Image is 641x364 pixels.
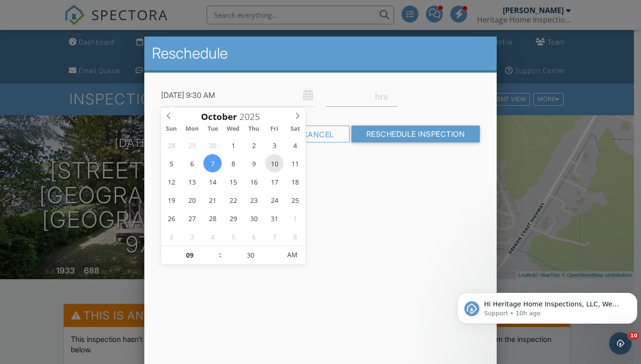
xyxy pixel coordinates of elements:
[203,191,222,209] span: October 21, 2025
[351,126,480,142] input: Reschedule Inspection
[265,154,283,172] span: October 10, 2025
[244,126,264,132] span: Thu
[182,126,202,132] span: Mon
[162,191,180,209] span: October 19, 2025
[203,154,222,172] span: October 7, 2025
[224,154,242,172] span: October 8, 2025
[245,154,263,172] span: October 9, 2025
[237,111,268,123] input: Scroll to increment
[222,246,279,265] input: Scroll to increment
[245,172,263,191] span: October 16, 2025
[183,227,201,245] span: November 3, 2025
[286,191,304,209] span: October 25, 2025
[286,172,304,191] span: October 18, 2025
[245,227,263,245] span: November 6, 2025
[161,246,219,265] input: Scroll to increment
[202,126,223,132] span: Tue
[286,209,304,227] span: November 1, 2025
[609,332,632,355] iframe: Intercom live chat
[245,191,263,209] span: October 23, 2025
[628,332,639,340] span: 10
[264,126,285,132] span: Fri
[30,36,172,45] p: Message from Support, sent 10h ago
[265,191,283,209] span: October 24, 2025
[161,126,182,132] span: Sun
[30,27,169,81] span: Hi Heritage Home Inspections, LLC, We could not back up your inspections to Google Drive because ...
[203,136,222,154] span: September 30, 2025
[162,136,180,154] span: September 28, 2025
[152,44,489,63] h2: Reschedule
[224,136,242,154] span: October 1, 2025
[224,227,242,245] span: November 5, 2025
[223,126,244,132] span: Wed
[219,245,222,264] span: :
[286,136,304,154] span: October 4, 2025
[203,172,222,191] span: October 14, 2025
[245,136,263,154] span: October 2, 2025
[162,209,180,227] span: October 26, 2025
[183,136,201,154] span: September 29, 2025
[183,172,201,191] span: October 13, 2025
[279,245,305,264] span: Click to toggle
[224,191,242,209] span: October 22, 2025
[224,172,242,191] span: October 15, 2025
[203,209,222,227] span: October 28, 2025
[265,172,283,191] span: October 17, 2025
[203,227,222,245] span: November 4, 2025
[286,227,304,245] span: November 8, 2025
[287,126,350,142] div: Cancel
[201,112,237,121] span: Scroll to increment
[454,273,641,339] iframe: Intercom notifications message
[162,154,180,172] span: October 5, 2025
[183,209,201,227] span: October 27, 2025
[183,191,201,209] span: October 20, 2025
[245,209,263,227] span: October 30, 2025
[183,154,201,172] span: October 6, 2025
[265,209,283,227] span: October 31, 2025
[286,154,304,172] span: October 11, 2025
[162,172,180,191] span: October 12, 2025
[224,209,242,227] span: October 29, 2025
[285,126,306,132] span: Sat
[265,136,283,154] span: October 3, 2025
[265,227,283,245] span: November 7, 2025
[162,227,180,245] span: November 2, 2025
